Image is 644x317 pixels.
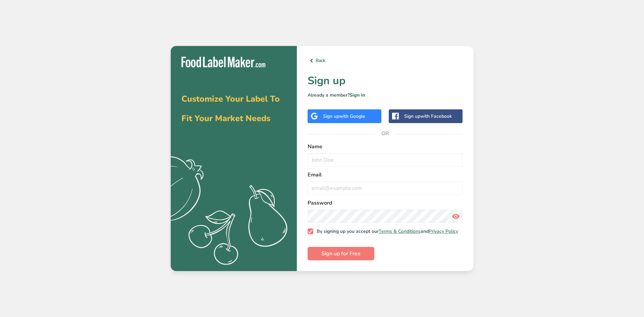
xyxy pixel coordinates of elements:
[350,92,365,98] a: Sign in
[181,93,280,124] span: Customize Your Label To Fit Your Market Needs
[404,113,452,120] div: Sign up
[308,247,374,260] button: Sign up for Free
[308,92,463,99] p: Already a member?
[308,199,463,207] label: Password
[379,228,421,234] a: Terms & Conditions
[308,181,463,195] input: email@example.com
[321,250,361,258] span: Sign up for Free
[181,57,265,68] img: Food Label Maker
[375,123,395,144] span: OR
[308,73,463,89] h1: Sign up
[339,113,365,119] span: with Google
[308,143,463,151] label: Name
[313,228,458,234] span: By signing up you accept our and
[323,113,365,120] div: Sign up
[308,171,463,179] label: Email
[429,228,458,234] a: Privacy Policy
[420,113,452,119] span: with Facebook
[308,153,463,167] input: John Doe
[308,57,463,65] a: Back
